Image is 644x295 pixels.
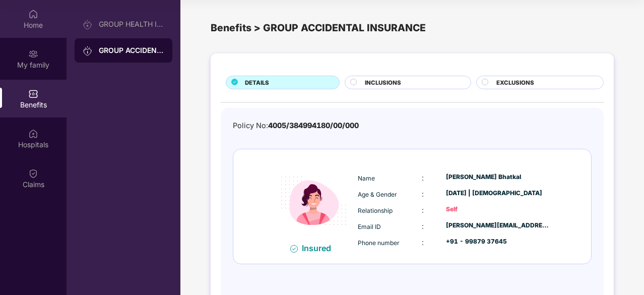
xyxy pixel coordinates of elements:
img: svg+xml;base64,PHN2ZyBpZD0iQmVuZWZpdHMiIHhtbG5zPSJodHRwOi8vd3d3LnczLm9yZy8yMDAwL3N2ZyIgd2lkdGg9Ij... [28,89,38,99]
span: : [422,238,424,247]
span: : [422,190,424,198]
div: GROUP ACCIDENTAL INSURANCE [99,45,164,55]
span: DETAILS [245,78,269,87]
span: : [422,206,424,214]
span: Name [358,174,375,182]
img: svg+xml;base64,PHN2ZyB3aWR0aD0iMjAiIGhlaWdodD0iMjAiIHZpZXdCb3g9IjAgMCAyMCAyMCIgZmlsbD0ibm9uZSIgeG... [83,46,93,56]
div: Self [446,205,550,214]
span: : [422,173,424,182]
img: svg+xml;base64,PHN2ZyB3aWR0aD0iMjAiIGhlaWdodD0iMjAiIHZpZXdCb3g9IjAgMCAyMCAyMCIgZmlsbD0ibm9uZSIgeG... [28,49,38,59]
div: [PERSON_NAME] Bhatkal [446,172,550,182]
img: svg+xml;base64,PHN2ZyBpZD0iQ2xhaW0iIHhtbG5zPSJodHRwOi8vd3d3LnczLm9yZy8yMDAwL3N2ZyIgd2lkdGg9IjIwIi... [28,168,38,179]
span: EXCLUSIONS [496,78,534,87]
div: Policy No: [233,120,359,132]
img: svg+xml;base64,PHN2ZyBpZD0iSG9tZSIgeG1sbnM9Imh0dHA6Ly93d3cudzMub3JnLzIwMDAvc3ZnIiB3aWR0aD0iMjAiIG... [28,9,38,19]
span: Email ID [358,223,381,230]
span: : [422,222,424,230]
img: svg+xml;base64,PHN2ZyB3aWR0aD0iMjAiIGhlaWdodD0iMjAiIHZpZXdCb3g9IjAgMCAyMCAyMCIgZmlsbD0ibm9uZSIgeG... [83,20,93,30]
div: [PERSON_NAME][EMAIL_ADDRESS][DOMAIN_NAME] [446,221,550,230]
div: +91 - 99879 37645 [446,237,550,247]
span: Age & Gender [358,191,397,198]
span: Phone number [358,239,400,247]
div: Benefits > GROUP ACCIDENTAL INSURANCE [211,20,614,36]
span: Relationship [358,207,393,214]
img: svg+xml;base64,PHN2ZyBpZD0iSG9zcGl0YWxzIiB4bWxucz0iaHR0cDovL3d3dy53My5vcmcvMjAwMC9zdmciIHdpZHRoPS... [28,129,38,139]
div: [DATE] | [DEMOGRAPHIC_DATA] [446,189,550,198]
div: GROUP HEALTH INSURANCE [99,20,164,28]
span: 4005/384994180/00/000 [268,121,359,130]
div: Insured [302,243,337,253]
img: icon [272,159,355,243]
img: svg+xml;base64,PHN2ZyB4bWxucz0iaHR0cDovL3d3dy53My5vcmcvMjAwMC9zdmciIHdpZHRoPSIxNiIgaGVpZ2h0PSIxNi... [290,245,298,253]
span: INCLUSIONS [365,78,401,87]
